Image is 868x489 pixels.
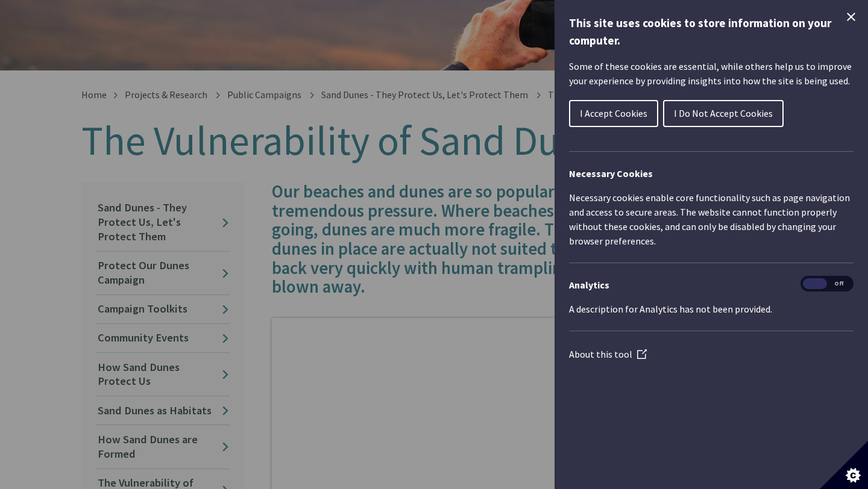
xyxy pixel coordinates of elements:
[569,14,854,49] h1: This site uses cookies to store information on your computer.
[844,10,858,24] button: Close Cookie Control
[820,441,868,489] button: Set cookie preferences
[569,59,854,88] p: Some of these cookies are essential, while others help us to improve your experience by providing...
[569,302,854,316] p: A description for Analytics has not been provided.
[569,278,854,292] h3: Analytics
[674,107,773,119] span: I Do Not Accept Cookies
[803,278,827,290] span: On
[580,107,647,119] span: I Accept Cookies
[569,100,658,127] button: I Accept Cookies
[663,100,784,127] button: I Do Not Accept Cookies
[827,278,851,290] span: Off
[569,190,854,248] p: Necessary cookies enable core functionality such as page navigation and access to secure areas. T...
[569,348,647,360] a: About this tool
[569,166,854,181] h2: Necessary Cookies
